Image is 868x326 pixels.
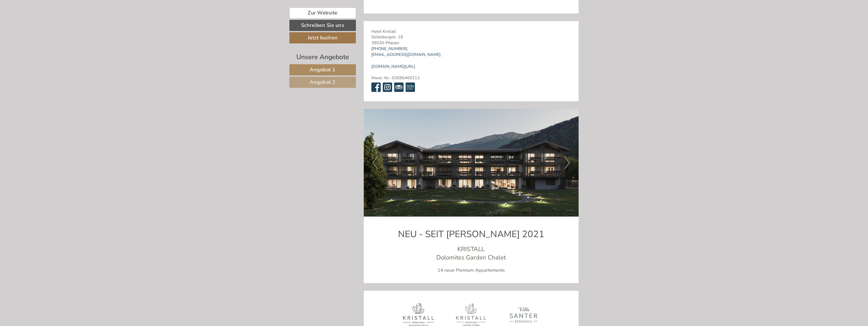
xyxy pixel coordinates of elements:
[371,229,571,239] h1: NEU - SEIT [PERSON_NAME] 2021
[166,132,200,143] button: Senden
[564,156,570,169] button: Next
[4,14,85,29] div: Guten Tag, wie können wir Ihnen helfen?
[310,66,336,73] span: Angebot 1
[8,15,82,19] div: Hotel Kristall
[289,52,356,62] div: Unsere Angebote
[371,64,415,69] a: [DOMAIN_NAME][URL]
[371,34,403,40] span: Sichelburgstr. 18
[289,8,356,19] a: Zur Website
[438,267,505,273] span: 14 neue Premium Appartements
[289,32,356,43] a: Jetzt buchen
[289,20,356,31] a: Schreiben Sie uns
[310,79,336,86] span: Angebot 2
[90,4,110,12] div: [DATE]
[371,29,396,34] span: Hotel Kristall
[436,245,506,262] span: KRISTALL Dolomites Garden Chalet
[364,21,453,101] div: - Mwst.-Nr.
[373,156,378,169] button: Previous
[371,52,441,57] a: [EMAIL_ADDRESS][DOMAIN_NAME]
[371,40,384,46] span: 39030
[386,40,399,46] span: Pfalzen
[8,25,82,28] small: 10:27
[371,46,407,52] a: [PHONE_NUMBER]
[390,75,420,81] span: : 02696400213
